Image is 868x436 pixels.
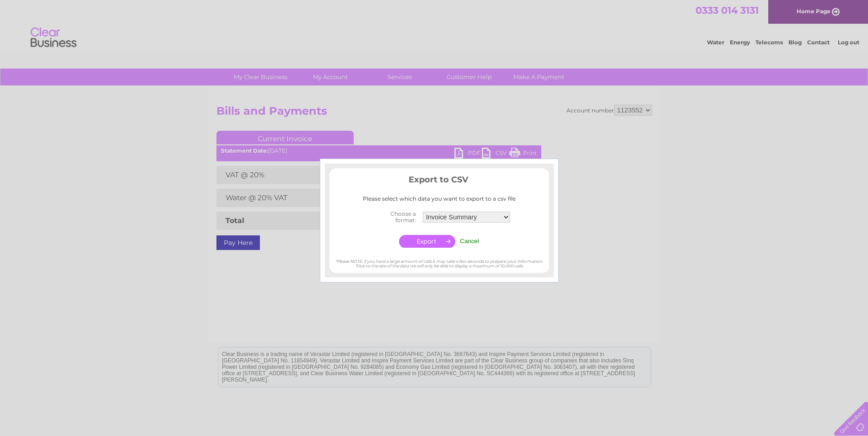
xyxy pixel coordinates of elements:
[218,5,651,44] div: Clear Business is a trading name of Verastar Limited (registered in [GEOGRAPHIC_DATA] No. 3667643...
[788,39,802,46] a: Blog
[30,24,77,52] img: logo.png
[807,39,830,46] a: Contact
[366,208,421,226] th: Choose a format:
[460,238,479,245] input: Cancel
[755,39,783,46] a: Telecoms
[329,250,549,269] div: *Please NOTE, if you have a large amount of calls it may take a few seconds to prepare your infor...
[329,173,549,189] h3: Export to CSV
[329,196,549,202] div: Please select which data you want to export to a csv file
[730,39,750,46] a: Energy
[695,5,759,16] a: 0333 014 3131
[838,39,859,46] a: Log out
[707,39,724,46] a: Water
